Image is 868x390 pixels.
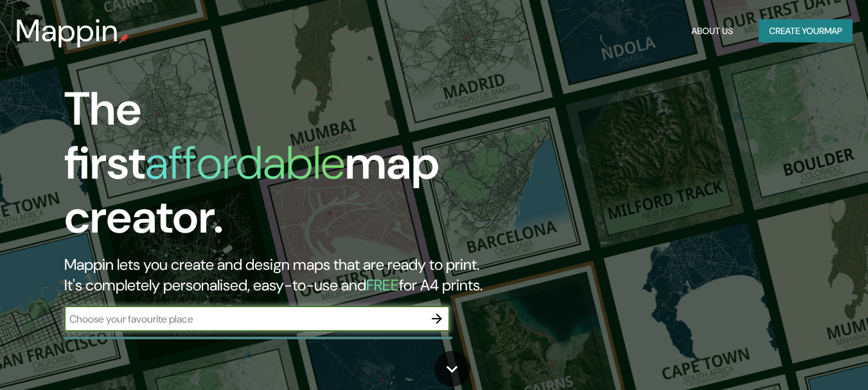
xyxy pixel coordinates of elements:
h2: Mappin lets you create and design maps that are ready to print. It's completely personalised, eas... [64,254,499,296]
h3: Mappin [15,13,119,49]
img: mappin-pin [119,33,129,44]
button: Create yourmap [759,19,853,43]
button: About Us [686,19,738,43]
input: Choose your favourite place [64,312,424,326]
h5: FREE [366,275,399,295]
h1: The first map creator. [64,82,499,254]
h1: affordable [145,133,345,193]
